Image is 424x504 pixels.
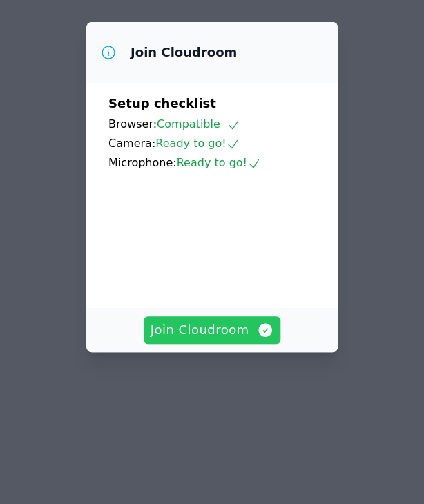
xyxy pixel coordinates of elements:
span: Microphone: [108,156,177,169]
span: Camera: [108,137,155,150]
span: Compatible [157,117,240,130]
span: Join Cloudroom [151,320,274,340]
button: Join Cloudroom [144,316,281,344]
span: Browser: [108,117,157,130]
span: Ready to go! [177,156,261,169]
span: Ready to go! [155,137,240,150]
h3: Join Cloudroom [131,44,237,61]
span: Setup checklist [108,96,216,110]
